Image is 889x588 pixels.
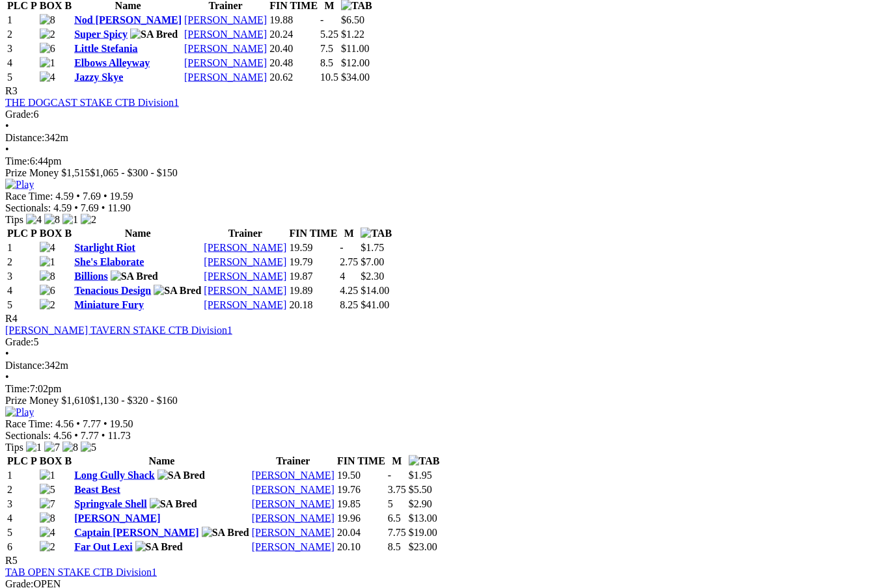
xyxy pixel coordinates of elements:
div: 6:44pm [5,155,884,167]
div: Prize Money $1,610 [5,395,884,407]
span: PLC [7,455,28,466]
span: • [76,191,80,202]
text: 5.25 [320,29,338,40]
a: THE DOGCAST STAKE CTB Division1 [5,97,179,108]
td: 2 [7,483,38,496]
span: Sectionals: [5,430,51,441]
a: Billions [74,271,108,282]
span: • [5,144,9,155]
text: 4 [340,271,345,282]
a: [PERSON_NAME] [252,527,335,538]
td: 3 [7,270,38,283]
span: Sectionals: [5,202,51,213]
span: $13.00 [409,513,437,524]
span: • [76,418,80,429]
span: $5.50 [409,484,432,495]
img: 8 [62,442,78,453]
span: 11.73 [107,430,130,441]
img: SA Bred [150,498,197,510]
a: [PERSON_NAME] [204,242,286,253]
div: 342m [5,360,884,371]
span: • [74,202,78,213]
text: 8.5 [320,57,333,68]
a: Beast Best [74,484,120,495]
span: • [5,371,9,382]
th: Name [74,227,202,240]
td: 4 [7,512,38,525]
div: 7:02pm [5,383,884,395]
th: Name [74,455,250,468]
span: Distance: [5,360,44,371]
th: FIN TIME [288,227,338,240]
span: $6.50 [341,14,364,25]
td: 19.87 [288,270,338,283]
td: 19.50 [336,469,386,482]
td: 19.89 [288,284,338,297]
img: 6 [40,43,55,55]
span: Time: [5,383,30,394]
span: • [5,120,9,131]
text: 7.75 [388,527,406,538]
td: 19.76 [336,483,386,496]
img: TAB [361,228,392,239]
span: BOX [40,455,62,466]
a: [PERSON_NAME] [252,498,335,509]
td: 2 [7,28,38,41]
a: [PERSON_NAME] [252,513,335,524]
a: TAB OPEN STAKE CTB Division1 [5,567,157,578]
span: 7.69 [83,191,101,202]
a: [PERSON_NAME] [252,470,335,481]
img: 5 [40,484,55,496]
a: Long Gully Shack [74,470,155,481]
td: 4 [7,57,38,70]
a: [PERSON_NAME] [252,484,335,495]
a: [PERSON_NAME] [184,29,267,40]
span: • [103,191,107,202]
text: 3.75 [388,484,406,495]
a: [PERSON_NAME] [204,285,286,296]
span: Grade: [5,109,34,120]
span: $1.75 [361,242,384,253]
span: Distance: [5,132,44,143]
span: $7.00 [361,256,384,267]
img: SA Bred [154,285,201,297]
td: 5 [7,71,38,84]
img: 2 [81,214,96,226]
text: - [388,470,391,481]
span: $1,130 - $320 - $160 [90,395,178,406]
text: 5 [388,498,393,509]
td: 20.62 [269,71,318,84]
span: 11.90 [107,202,130,213]
th: Trainer [251,455,335,468]
td: 20.10 [336,541,386,554]
a: She's Elaborate [74,256,144,267]
img: SA Bred [135,541,183,553]
span: • [103,418,107,429]
span: P [31,228,37,239]
a: Elbows Alleyway [74,57,150,68]
td: 2 [7,256,38,269]
div: 342m [5,132,884,144]
a: Miniature Fury [74,299,144,310]
td: 20.04 [336,526,386,539]
span: R4 [5,313,18,324]
span: R5 [5,555,18,566]
td: 19.96 [336,512,386,525]
span: $2.30 [361,271,384,282]
td: 6 [7,541,38,554]
span: $1.22 [341,29,364,40]
span: $1.95 [409,470,432,481]
a: Springvale Shell [74,498,147,509]
span: Race Time: [5,418,53,429]
span: 4.56 [55,418,74,429]
text: 8.25 [340,299,358,310]
span: Tips [5,442,23,453]
td: 20.48 [269,57,318,70]
img: 1 [26,442,42,453]
td: 4 [7,284,38,297]
a: [PERSON_NAME] [74,513,160,524]
td: 1 [7,14,38,27]
td: 19.79 [288,256,338,269]
img: TAB [409,455,440,467]
a: [PERSON_NAME] [252,541,335,552]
